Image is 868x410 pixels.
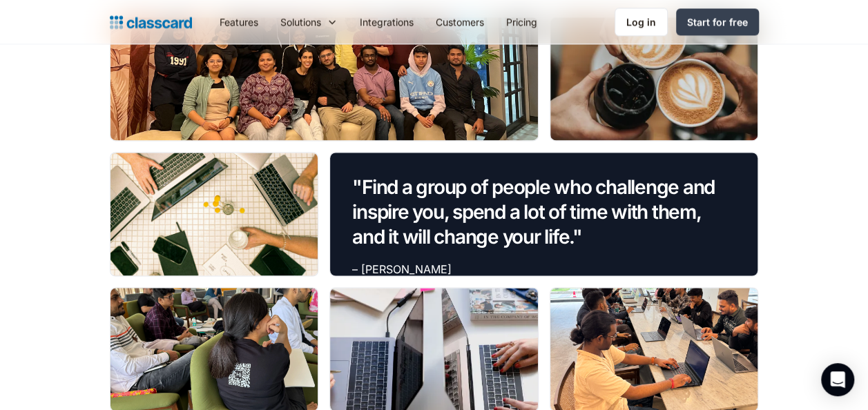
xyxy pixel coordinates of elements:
[209,6,269,37] a: Features
[352,260,452,277] div: – [PERSON_NAME]
[626,14,656,29] div: Log in
[495,6,548,37] a: Pricing
[615,8,668,36] a: Log in
[687,14,748,29] div: Start for free
[110,12,192,32] a: home
[676,8,759,35] a: Start for free
[269,6,349,37] div: Solutions
[349,6,425,37] a: Integrations
[280,14,321,29] div: Solutions
[425,6,495,37] a: Customers
[352,175,715,248] em: "Find a group of people who challenge and inspire you, spend a lot of time with them, and it will...
[821,363,854,396] div: Open Intercom Messenger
